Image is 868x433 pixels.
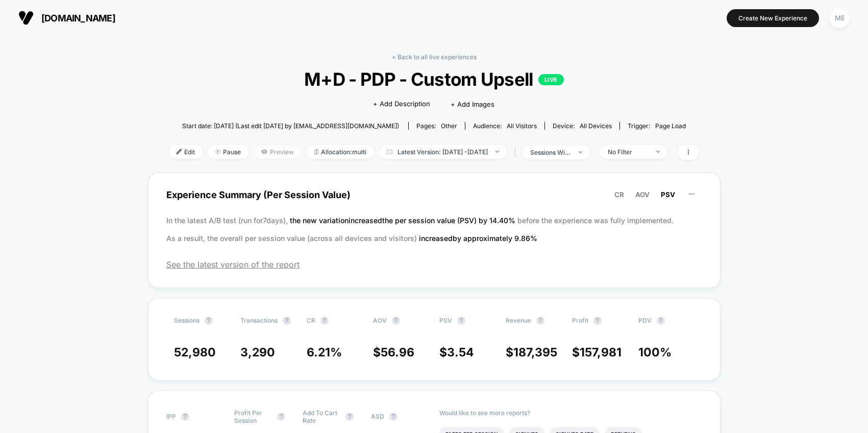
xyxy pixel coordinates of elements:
span: 6.21 % [307,345,342,359]
button: ? [389,413,398,421]
span: Latest Version: [DATE] - [DATE] [379,145,507,159]
img: end [215,149,220,154]
span: $ [373,345,414,359]
button: ME [827,8,853,29]
span: 56.96 [381,345,414,359]
div: Pages: [416,122,457,130]
p: LIVE [538,74,564,85]
span: all devices [580,122,612,130]
span: 157,981 [580,345,622,359]
button: AOV [632,190,653,199]
button: ? [205,317,213,325]
button: Create New Experience [727,9,819,27]
span: Edit [169,145,203,159]
span: 52,980 [174,345,216,359]
span: CR [307,317,315,324]
button: ? [457,317,465,325]
span: Add To Cart Rate [303,409,340,424]
span: Preview [254,145,302,159]
div: No Filter [608,148,649,156]
span: Page Load [655,122,686,130]
button: ? [536,317,544,325]
a: < Back to all live experiences [392,53,477,61]
span: Sessions [174,317,200,324]
button: ? [283,317,291,325]
span: ASD [371,413,384,420]
p: Would like to see more reports? [439,409,702,417]
span: AOV [373,317,387,324]
span: Profit Per Session [234,409,272,424]
button: ? [657,317,665,325]
img: Visually logo [18,10,34,26]
button: CR [611,190,627,199]
img: end [579,151,582,153]
span: | [512,145,523,160]
img: rebalance [314,149,318,155]
button: [DOMAIN_NAME] [15,10,118,26]
span: other [441,122,457,130]
span: IPP [166,413,176,420]
span: Experience Summary (Per Session Value) [166,183,702,206]
span: $ [506,345,557,359]
p: In the latest A/B test (run for 7 days), before the experience was fully implemented. As a result... [166,211,702,247]
span: 187,395 [513,345,557,359]
span: Revenue [506,317,531,324]
img: calendar [387,149,392,154]
span: Allocation: multi [307,145,374,159]
span: PSV [661,190,675,199]
button: ? [181,413,189,421]
span: Profit [572,317,588,324]
span: All Visitors [507,122,537,130]
span: [DOMAIN_NAME] [41,13,115,23]
button: PSV [658,190,678,199]
span: AOV [635,190,650,199]
span: the new variation increased the per session value (PSV) by 14.40 % [290,216,517,225]
span: M+D - PDP - Custom Upsell [195,68,673,90]
div: sessions with impression [530,149,571,156]
img: edit [177,149,182,154]
span: Start date: [DATE] (Last edit [DATE] by [EMAIL_ADDRESS][DOMAIN_NAME]) [182,122,399,130]
img: end [495,151,499,153]
span: 3.54 [447,345,474,359]
span: 3,290 [240,345,275,359]
span: increased by approximately 9.86 % [419,234,537,243]
span: Device: [544,122,619,130]
span: Transactions [240,317,278,324]
img: end [656,151,660,153]
span: Pause [208,145,249,159]
span: PDV [638,317,652,324]
button: ? [593,317,602,325]
span: PSV [439,317,452,324]
span: CR [614,190,624,199]
span: $ [572,345,622,359]
span: See the latest version of the report [166,259,702,270]
span: 100 % [638,345,672,359]
span: + Add Description [373,99,430,109]
span: $ [439,345,474,359]
button: ? [320,317,329,325]
button: ? [345,413,354,421]
div: ME [830,8,850,28]
button: ? [392,317,400,325]
span: + Add Images [451,100,494,108]
div: Audience: [473,122,537,130]
button: ? [277,413,285,421]
div: Trigger: [628,122,686,130]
